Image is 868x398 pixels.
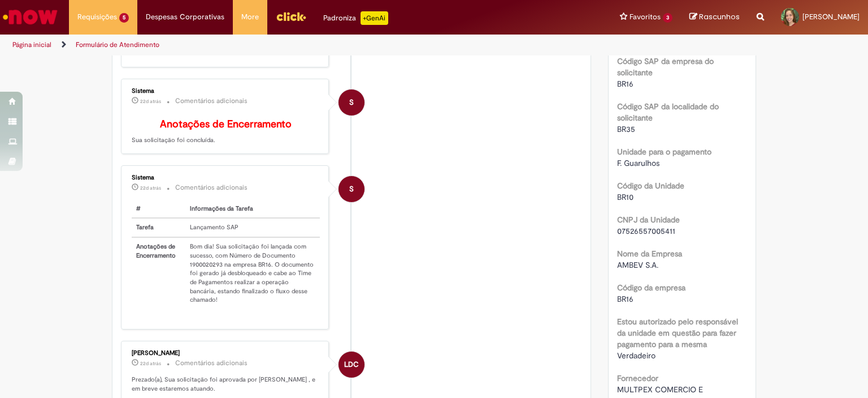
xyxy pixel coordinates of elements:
time: 06/08/2025 09:16:44 [140,98,161,105]
th: # [132,200,185,219]
b: Unidade para o pagamento [617,147,711,157]
span: Despesas Corporativas [146,11,224,23]
div: System [338,176,364,202]
span: S [349,176,354,203]
time: 06/08/2025 09:16:42 [140,185,161,191]
span: LDC [344,351,359,378]
td: Lançamento SAP [185,218,320,237]
b: Fornecedor [617,373,658,383]
div: Sistema [132,88,320,95]
span: More [241,11,259,23]
small: Comentários adicionais [175,96,248,106]
b: Código SAP da empresa do solicitante [617,56,714,78]
th: Anotações de Encerramento [132,237,185,309]
span: 07526557005411 [617,226,675,236]
span: 22d atrás [140,98,161,105]
span: 5 [119,13,129,23]
td: Bom dia! Sua solicitação foi lançada com sucesso, com Número de Documento 1900020293 na empresa B... [185,237,320,309]
th: Tarefa [132,218,185,237]
span: BR10 [617,192,633,202]
span: Requisições [77,11,117,23]
span: [PERSON_NAME] [802,12,860,22]
div: Sistema [132,174,320,181]
img: click_logo_yellow_360x200.png [276,8,306,25]
a: Página inicial [12,40,51,49]
span: 3 [663,13,672,23]
p: Sua solicitação foi concluída. [132,119,320,145]
b: Código da empresa [617,283,685,293]
div: System [338,89,364,115]
a: Formulário de Atendimento [76,40,159,49]
span: Rascunhos [699,11,740,22]
span: BR16 [617,294,633,304]
span: F. Guarulhos [617,158,659,168]
div: [PERSON_NAME] [132,350,320,357]
b: CNPJ da Unidade [617,215,680,225]
b: Nome da Empresa [617,249,682,259]
small: Comentários adicionais [175,183,248,192]
div: Padroniza [323,11,388,25]
span: AMBEV S.A. [617,260,658,270]
span: S [349,89,354,116]
span: Verdadeiro [617,350,656,361]
span: 22d atrás [140,185,161,191]
p: +GenAi [361,11,388,25]
time: 06/08/2025 08:10:01 [140,360,161,367]
b: Anotações de Encerramento [160,118,292,131]
a: Rascunhos [689,12,740,23]
span: 22d atrás [140,360,161,367]
span: BR16 [617,79,633,89]
ul: Trilhas de página [8,35,570,55]
small: Comentários adicionais [175,358,248,368]
span: BR35 [617,124,635,134]
b: Estou autorizado pelo responsável da unidade em questão para fazer pagamento para a mesma [617,316,738,349]
span: Favoritos [630,11,661,23]
th: Informações da Tarefa [185,200,320,219]
b: Código da Unidade [617,181,684,191]
div: Lucas Da Costa Cabral [338,352,364,378]
p: Prezado(a), Sua solicitação foi aprovada por [PERSON_NAME] , e em breve estaremos atuando. [132,375,320,393]
b: Código SAP da localidade do solicitante [617,101,719,123]
img: ServiceNow [1,6,59,28]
